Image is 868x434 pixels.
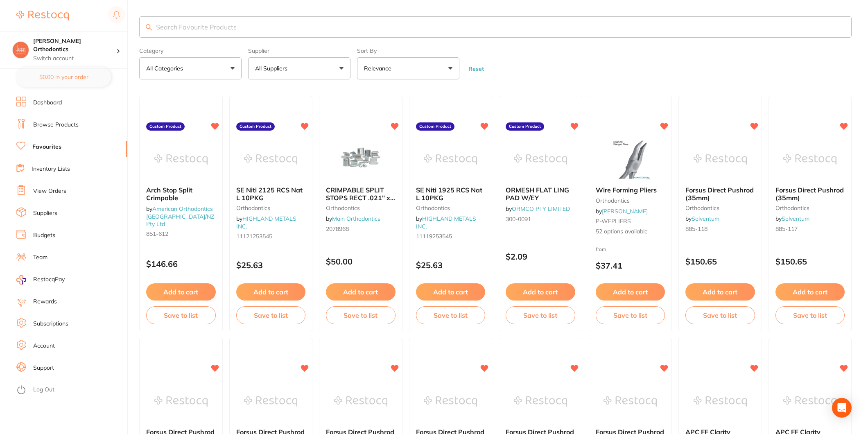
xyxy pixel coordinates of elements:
[146,259,216,269] p: $146.66
[512,205,570,212] a: ORMCO PTY LIMITED
[139,47,242,54] label: Category
[326,186,396,201] b: CRIMPABLE SPLIT STOPS RECT .021" x .025" - 4043-010
[466,65,486,72] button: Reset
[416,233,452,240] span: 11119253545
[16,275,26,285] img: RestocqPay
[416,205,486,211] small: orthodontics
[332,215,380,222] a: Main Orthodontics
[154,139,208,180] img: ⁠Arch Stop Split Crimpable
[139,16,852,38] input: Search Favourite Products
[596,186,657,194] span: Wire Forming Pliers
[506,205,570,212] span: by
[244,381,297,422] img: Forsus Direct Pushrod (32mm)
[416,122,454,131] label: Custom Product
[783,381,836,422] img: APC FF Clarity ADVANCED MBT
[236,283,306,301] button: Add to cart
[33,187,66,195] a: View Orders
[775,257,845,266] p: $150.65
[33,231,55,240] a: Budgets
[506,186,569,201] span: ORMESH FLAT LING PAD W/EY
[416,283,486,301] button: Add to cart
[33,320,68,328] a: Subscriptions
[685,205,755,211] small: orthodontics
[13,42,29,58] img: Harris Orthodontics
[32,143,61,151] a: Favourites
[596,283,665,301] button: Add to cart
[506,186,575,201] b: ORMESH FLAT LING PAD W/EY
[416,306,486,324] button: Save to list
[16,11,69,20] img: Restocq Logo
[244,139,297,180] img: SE Niti 2125 RCS Nat L 10PKG
[146,205,214,228] a: American Orthodontics [GEOGRAPHIC_DATA]/NZ Pty Ltd
[146,306,216,324] button: Save to list
[685,257,755,266] p: $150.65
[32,165,70,173] a: Inventory Lists
[685,186,755,201] b: Forsus Direct Pushrod (35mm)
[16,67,111,87] button: $0.00 in your order
[596,197,665,204] small: orthodontics
[248,57,350,79] button: All Suppliers
[685,225,708,233] span: 885-118
[506,306,575,324] button: Save to list
[326,306,396,324] button: Save to list
[596,246,606,252] span: from
[33,54,116,63] p: Switch account
[424,139,477,180] img: SE Niti 1925 RCS Nat L 10PKG
[416,186,486,201] b: SE Niti 1925 RCS Nat L 10PKG
[154,381,208,422] img: Forsus Direct Pushrod (32mm)
[146,205,214,228] span: by
[326,205,396,211] small: orthodontics
[334,381,387,422] img: Forsus Direct Pushrod (29mm)
[146,186,216,201] b: ⁠Arch Stop Split Crimpable
[236,233,272,240] span: 11121253545
[16,6,69,25] a: Restocq Logo
[782,215,809,222] a: Solventum
[685,215,719,222] span: by
[596,261,665,270] p: $37.41
[506,252,575,261] p: $2.09
[236,260,306,270] p: $25.63
[506,122,544,131] label: Custom Product
[596,228,665,236] span: 52 options available
[16,384,125,397] button: Log Out
[506,215,531,223] span: 300-0091
[33,342,55,350] a: Account
[146,64,186,72] p: All Categories
[694,381,747,422] img: APC FF Clarity ADVANCED MBT
[416,215,476,230] a: HIGHLAND METALS INC.
[236,215,296,230] span: by
[33,37,116,53] h4: Harris Orthodontics
[416,260,486,270] p: $25.63
[364,64,395,72] p: Relevance
[33,276,65,284] span: RestocqPay
[236,205,306,211] small: orthodontics
[334,139,387,180] img: CRIMPABLE SPLIT STOPS RECT .021" x .025" - 4043-010
[685,186,754,201] span: Forsus Direct Pushrod (35mm)
[146,122,185,131] label: Custom Product
[596,208,648,215] span: by
[775,283,845,301] button: Add to cart
[514,381,567,422] img: Forsus Direct Pushrod (25mm)
[33,121,79,129] a: Browse Products
[685,306,755,324] button: Save to list
[692,215,719,222] a: Solventum
[236,122,275,131] label: Custom Product
[602,208,648,215] a: [PERSON_NAME]
[33,298,57,306] a: Rewards
[146,230,168,237] span: 851-612
[146,283,216,301] button: Add to cart
[236,215,296,230] a: HIGHLAND METALS INC.
[236,186,306,201] b: SE Niti 2125 RCS Nat L 10PKG
[146,186,192,201] span: ⁠Arch Stop Split Crimpable
[33,386,54,394] a: Log Out
[357,47,459,54] label: Sort By
[33,209,57,217] a: Suppliers
[33,253,47,262] a: Team
[604,381,657,422] img: Forsus Direct Pushrod (25mm)
[326,225,349,233] span: 2078968
[775,186,844,201] span: Forsus Direct Pushrod (35mm)
[775,205,845,211] small: orthodontics
[685,283,755,301] button: Add to cart
[326,215,380,222] span: by
[604,139,657,180] img: Wire Forming Pliers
